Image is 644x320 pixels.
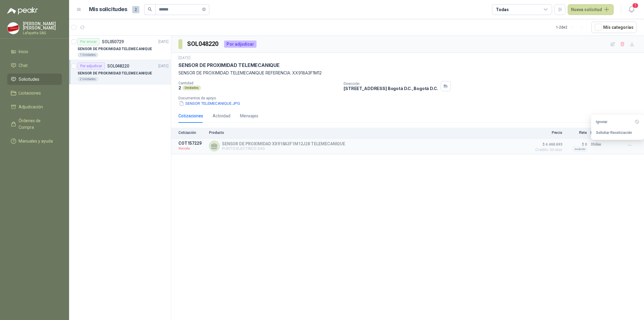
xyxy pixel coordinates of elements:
[19,138,53,144] span: Manuales y ayuda
[77,62,105,70] div: Por adjudicar
[209,131,529,135] p: Producto
[77,46,152,52] p: SENSOR DE PROXIMIDAD TELEMECANIQUE
[107,64,129,68] p: SOL048220
[178,81,339,85] p: Cantidad
[591,131,606,135] p: Entrega
[178,146,205,152] p: Vencida
[532,131,562,135] p: Precio
[7,135,62,147] a: Manuales y ayuda
[148,7,152,11] span: search
[591,141,606,148] p: 35 días
[594,128,642,137] button: Solicitar Recotización
[19,117,56,131] span: Órdenes de Compra
[566,131,587,135] p: Flete
[69,36,171,60] a: Por enviarSOL050729[DATE] SENSOR DE PROXIMIDAD TELEMECANIQUE1 Unidades
[77,38,99,45] div: Por enviar
[102,40,124,44] p: SOL050729
[23,31,62,35] p: Lafayette SAS
[89,5,127,14] h1: Mis solicitudes
[532,148,562,152] span: Crédito 30 días
[178,85,181,90] p: 2
[7,7,38,14] img: Logo peakr
[19,104,43,110] span: Adjudicación
[178,100,241,107] button: SENSOR TELEMECANIQUE.JPG
[7,101,62,113] a: Adjudicación
[344,86,438,91] p: [STREET_ADDRESS] Bogotá D.C. , Bogotá D.C.
[69,60,171,84] a: Por adjudicarSOL048220[DATE] SENSOR DE PROXIMIDAD TELEMECANIQUE2 Unidades
[8,23,19,34] img: Company Logo
[158,63,169,69] p: [DATE]
[19,76,39,83] span: Solicitudes
[568,4,614,15] button: Nueva solicitud
[178,70,637,76] p: SENSOR DE PROXIMIDAD TELEMECANIQUE REFERENCIA. XX918A3F1M12
[77,77,98,82] div: 2 Unidades
[532,141,562,148] span: $ 4.460.693
[19,48,28,55] span: Inicio
[23,22,62,30] p: [PERSON_NAME] [PERSON_NAME]
[178,131,205,135] p: Cotización
[566,141,587,148] p: $ 0
[202,8,206,11] span: close-circle
[496,6,509,13] div: Todas
[19,90,41,96] span: Licitaciones
[77,53,98,57] div: 1 Unidades
[178,141,205,146] p: COT157229
[626,4,637,15] button: 1
[7,87,62,99] a: Licitaciones
[7,60,62,71] a: Chat
[187,39,219,49] h3: SOL048220
[132,6,139,13] span: 2
[573,147,587,152] div: Incluido
[591,22,637,33] button: Mís categorías
[178,55,190,61] p: [DATE]
[344,82,438,86] p: Dirección
[594,117,642,127] button: Ignorar
[632,3,639,8] span: 1
[7,115,62,133] a: Órdenes de Compra
[158,39,169,45] p: [DATE]
[182,86,201,90] div: Unidades
[7,74,62,85] a: Solicitudes
[178,62,280,68] p: SENSOR DE PROXIMIDAD TELEMECANIQUE
[222,141,345,146] p: SENSOR DE PROXIMIDAD XX918A3F1M12J28 TELEMECANIQUE
[222,146,345,151] p: PUNTO ELECTRICO SAS
[77,71,152,76] p: SENSOR DE PROXIMIDAD TELEMECANIQUE
[202,7,206,12] span: close-circle
[556,23,587,32] div: 1 - 2 de 2
[224,41,257,48] div: Por adjudicar
[19,62,28,69] span: Chat
[7,46,62,57] a: Inicio
[178,96,642,100] p: Documentos de apoyo
[213,113,230,119] div: Actividad
[178,113,203,119] div: Cotizaciones
[240,113,258,119] div: Mensajes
